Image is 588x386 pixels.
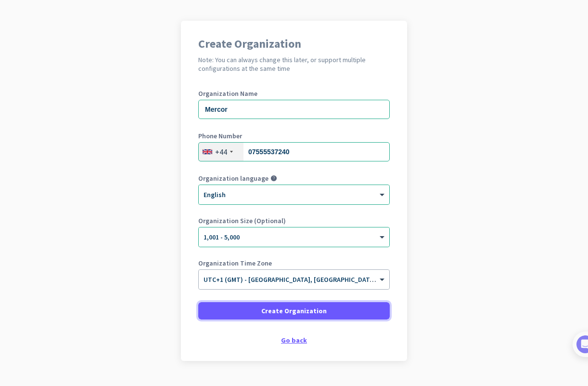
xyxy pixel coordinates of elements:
[198,302,390,319] button: Create Organization
[198,217,390,224] label: Organization Size (Optional)
[261,306,327,316] span: Create Organization
[270,175,277,182] i: help
[198,100,390,119] input: What is the name of your organization?
[198,38,390,50] h1: Create Organization
[198,175,268,182] label: Organization language
[198,133,390,139] label: Phone Number
[198,260,390,266] label: Organization Time Zone
[198,90,390,97] label: Organization Name
[215,147,227,157] div: +44
[198,142,390,161] input: 121 234 5678
[198,337,390,344] div: Go back
[198,55,390,73] h2: Note: You can always change this later, or support multiple configurations at the same time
